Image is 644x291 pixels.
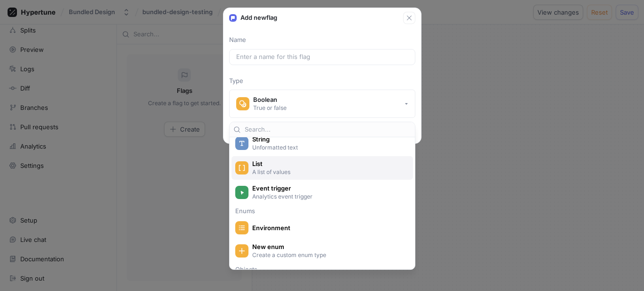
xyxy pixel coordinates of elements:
[229,90,415,118] button: BooleanTrue or false
[252,192,403,200] p: Analytics event trigger
[252,135,405,143] span: String
[252,143,403,151] p: Unformatted text
[229,35,415,45] p: Name
[252,243,405,251] span: New enum
[252,160,405,168] span: List
[231,208,413,214] div: Enums
[245,125,411,134] input: Search...
[240,13,277,23] p: Add new flag
[253,96,287,104] div: Boolean
[231,266,413,272] div: Objects
[229,76,415,86] p: Type
[252,168,403,176] p: A list of values
[253,104,287,112] div: True or false
[252,224,405,232] span: Environment
[252,251,403,259] p: Create a custom enum type
[236,52,408,62] input: Enter a name for this flag
[252,184,405,192] span: Event trigger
